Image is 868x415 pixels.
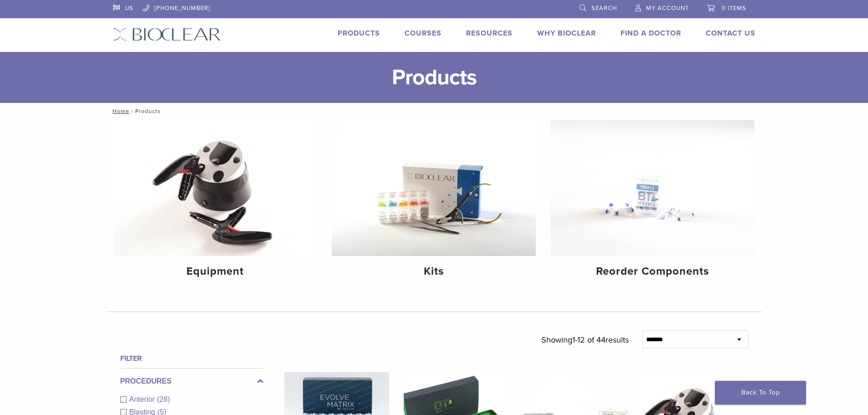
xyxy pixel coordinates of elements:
[722,5,746,12] span: 0 items
[113,120,318,286] a: Equipment
[106,103,762,119] nav: Products
[157,395,170,403] span: (28)
[466,29,513,38] a: Resources
[120,376,263,387] label: Procedures
[572,335,606,345] span: 1-12 of 44
[113,28,221,41] img: Bioclear
[129,395,157,403] span: Anterior
[129,109,135,113] span: /
[621,29,681,38] a: Find A Doctor
[591,5,617,12] span: Search
[113,120,318,256] img: Equipment
[332,120,536,286] a: Kits
[405,29,442,38] a: Courses
[706,29,755,38] a: Contact Us
[121,263,310,280] h4: Equipment
[715,381,806,405] a: Back To Top
[558,263,747,280] h4: Reorder Components
[537,29,596,38] a: Why Bioclear
[550,120,755,286] a: Reorder Components
[541,330,629,349] p: Showing results
[338,29,380,38] a: Products
[120,353,263,364] h4: Filter
[110,108,129,114] a: Home
[332,120,536,256] img: Kits
[646,5,689,12] span: My Account
[550,120,755,256] img: Reorder Components
[339,263,529,280] h4: Kits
